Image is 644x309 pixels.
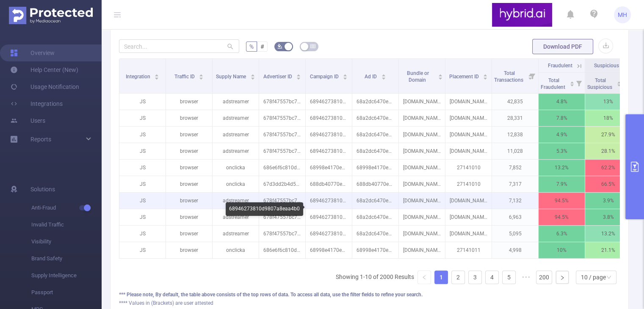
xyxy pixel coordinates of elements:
p: 68998e4170e7b27b80a62b61 [352,242,398,258]
p: 11,028 [492,143,538,159]
li: 5 [502,270,516,284]
p: [DOMAIN_NAME] [399,242,445,258]
p: 67d3dd2b4d506e9a6cd48c69 [259,176,305,192]
p: [DOMAIN_NAME] [399,209,445,225]
p: 68a2dc6470e7b238c45a73bb [352,127,398,143]
span: Total Suspicious [587,77,614,90]
p: 94.5% [539,193,585,209]
div: 10 / page [581,271,606,284]
div: Sort [343,73,348,78]
i: icon: bg-colors [277,44,282,49]
div: Sort [199,73,204,78]
p: 7,132 [492,193,538,209]
div: Sort [296,73,301,78]
p: 68998e4170e7b27b80a62b61 [352,160,398,176]
span: Placement ID [449,74,480,80]
p: adstreamer [213,110,259,126]
i: icon: caret-up [381,73,386,75]
p: 27141010 [445,176,492,192]
p: adstreamer [213,209,259,225]
i: icon: table [310,44,315,49]
span: Total Transactions [494,70,525,83]
p: 7.9% [539,176,585,192]
i: icon: caret-down [381,76,386,79]
p: 68998e4170e7b27b80a61fba [306,242,352,258]
i: icon: caret-down [155,76,159,79]
p: [DOMAIN_NAME] [445,209,492,225]
p: [DOMAIN_NAME] [399,226,445,242]
p: 688db40770e7b22ac0326778 [306,176,352,192]
li: Showing 1-10 of 2000 Results [336,270,414,284]
li: 1 [434,270,448,284]
p: 5,095 [492,226,538,242]
p: browser [166,160,212,176]
p: 13.2% [539,160,585,176]
p: [DOMAIN_NAME] [445,110,492,126]
li: 200 [536,270,552,284]
i: icon: caret-down [296,76,301,79]
a: Help Center (New) [10,61,78,78]
p: 678f47557bc72f4c64fa328e [259,143,305,159]
span: Bundle or Domain [407,70,429,83]
span: Passport [31,284,102,301]
span: Supply Intelligence [31,267,102,284]
li: Next Page [556,270,569,284]
a: 1 [435,271,448,284]
p: JS [119,143,166,159]
p: [DOMAIN_NAME] [399,127,445,143]
p: 4.8% [539,94,585,110]
p: browser [166,94,212,110]
p: 68946273810d9807a8eaa4b0 [306,193,352,209]
div: 68946273810d9807a8eaa4b0 [226,202,303,216]
p: 68a2dc6470e7b238c45a73bd [352,94,398,110]
p: browser [166,242,212,258]
i: icon: caret-up [343,73,348,75]
li: 2 [451,270,465,284]
p: adstreamer [213,193,259,209]
p: JS [119,193,166,209]
p: 68a2dc6470e7b238c45a73bd [352,226,398,242]
p: [DOMAIN_NAME] [445,127,492,143]
i: icon: caret-down [483,76,488,79]
p: 28,331 [492,110,538,126]
div: Sort [569,80,575,85]
p: 7.8% [539,110,585,126]
p: browser [166,127,212,143]
p: JS [119,209,166,225]
p: 3.8% [585,209,631,225]
span: MH [618,6,627,23]
a: Users [10,112,45,129]
p: 678f47557bc72f4c64fa328e [259,94,305,110]
div: Sort [250,73,255,78]
p: browser [166,226,212,242]
p: [DOMAIN_NAME] [445,94,492,110]
span: Anti-Fraud [31,199,102,216]
p: 68946273810d9807a8eaa4b0 [306,110,352,126]
i: icon: caret-up [438,73,443,75]
span: Brand Safety [31,250,102,267]
a: Reports [30,131,51,148]
p: 7,317 [492,176,538,192]
p: 6.3% [539,226,585,242]
p: [DOMAIN_NAME] [445,193,492,209]
div: Sort [483,73,488,78]
i: icon: caret-up [483,73,488,75]
p: browser [166,143,212,159]
button: Download PDF [532,39,593,54]
p: adstreamer [213,226,259,242]
li: 4 [485,270,499,284]
p: 94.5% [539,209,585,225]
p: [DOMAIN_NAME] [399,176,445,192]
p: 68998e4170e7b27b80a61fba [306,160,352,176]
p: 678f47557bc72f4c64fa328e [259,226,305,242]
a: 5 [503,271,515,284]
i: icon: caret-down [199,76,204,79]
p: onclicka [213,160,259,176]
p: browser [166,176,212,192]
i: Filter menu [573,73,585,93]
li: Next 5 Pages [519,270,533,284]
p: adstreamer [213,127,259,143]
p: [DOMAIN_NAME] [399,160,445,176]
p: 3.9% [585,193,631,209]
p: 12,838 [492,127,538,143]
